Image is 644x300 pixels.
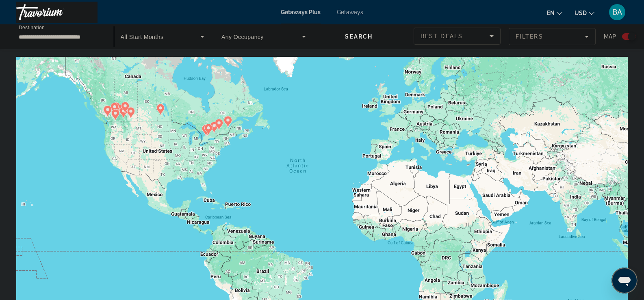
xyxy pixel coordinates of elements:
[19,25,45,30] span: Destination
[221,34,264,40] span: Any Occupancy
[607,4,628,21] button: User Menu
[604,31,616,42] span: Map
[612,8,622,16] span: BA
[547,7,562,19] button: Change language
[16,2,98,23] a: Travorium
[421,31,494,41] mat-select: Sort by
[611,268,637,294] iframe: Button to launch messaging window
[575,7,594,19] button: Change currency
[509,28,596,45] button: Filter
[337,9,363,15] a: Getaways
[575,10,587,16] span: USD
[547,10,555,16] span: en
[421,33,463,39] span: Best Deals
[121,34,164,40] span: All Start Months
[312,29,406,44] button: Search
[281,9,321,15] a: Getaways Plus
[345,33,373,40] span: Search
